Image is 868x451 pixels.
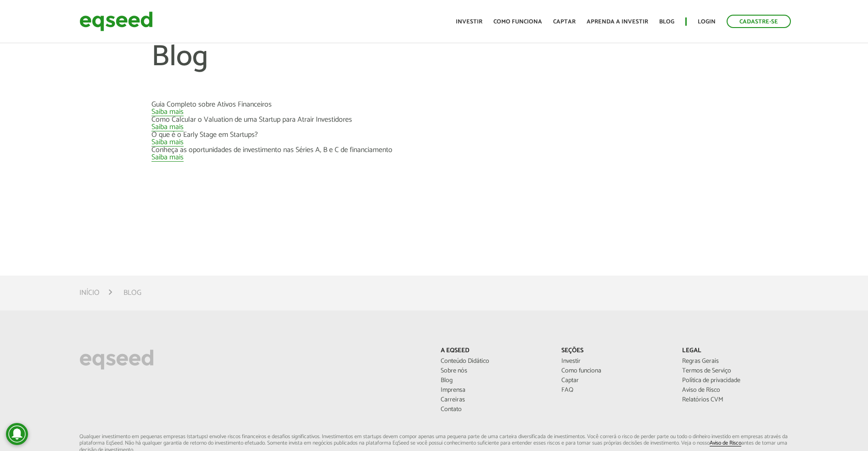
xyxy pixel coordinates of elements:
p: Legal [682,347,789,355]
a: Como funciona [493,19,542,25]
a: Conteúdo Didático [441,358,548,365]
a: Saiba mais [151,139,184,147]
a: Como funciona [561,368,668,374]
a: Captar [553,19,576,25]
a: Regras Gerais [682,358,789,365]
a: Política de privacidade [682,378,789,384]
img: EqSeed [79,9,153,34]
div: Guia Completo sobre Ativos Financeiros [151,101,717,108]
a: Termos de Serviço [682,368,789,374]
a: Aprenda a investir [587,19,648,25]
p: A EqSeed [441,347,548,355]
a: Blog [659,19,674,25]
a: Aviso de Risco [682,387,789,394]
a: Relatórios CVM [682,397,789,403]
a: Imprensa [441,387,548,394]
a: Login [698,19,716,25]
a: Investir [561,358,668,365]
img: EqSeed Logo [79,347,154,372]
a: Carreiras [441,397,548,403]
a: Cadastre-se [727,15,791,28]
a: Aviso de Risco [710,440,741,446]
a: Captar [561,378,668,384]
li: Blog [123,287,141,299]
a: Saiba mais [151,124,184,131]
a: FAQ [561,387,668,394]
h1: Blog [151,41,717,101]
div: Como Calcular o Valuation de uma Startup para Atrair Investidores [151,116,717,124]
a: Saiba mais [151,108,184,116]
a: Investir [456,19,482,25]
div: O que é o Early Stage em Startups? [151,131,717,139]
a: Sobre nós [441,368,548,374]
a: Início [79,289,100,297]
a: Blog [441,378,548,384]
div: Conheça as oportunidades de investimento nas Séries A, B e C de financiamento [151,147,717,154]
p: Seções [561,347,668,355]
a: Contato [441,406,548,413]
a: Saiba mais [151,154,184,162]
